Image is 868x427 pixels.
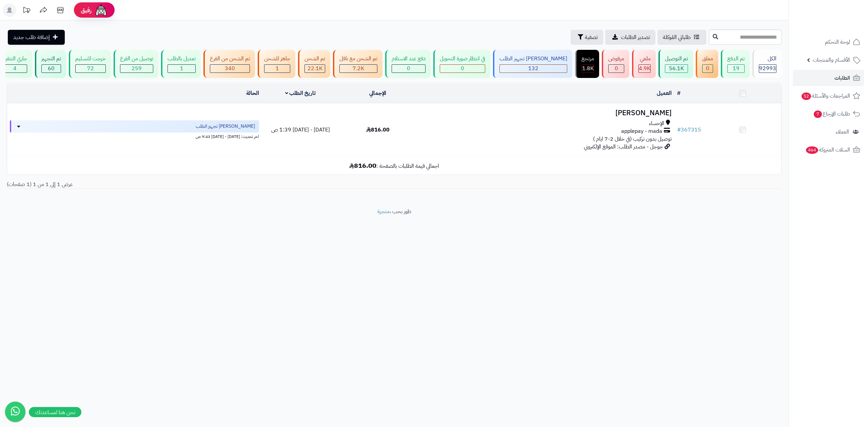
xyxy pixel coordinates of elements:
[669,64,684,73] span: 56.1K
[225,64,235,73] span: 340
[120,65,153,73] div: 259
[42,65,61,73] div: 60
[805,145,850,155] span: السلات المتروكة
[210,65,250,73] div: 340
[694,50,719,78] a: معلق 0
[339,55,377,63] div: تم الشحن مع ناقل
[631,50,657,78] a: ملغي 4.9K
[582,64,594,73] span: 1.8K
[13,64,17,73] span: 4
[377,207,390,216] a: متجرة
[657,89,672,97] a: العميل
[2,55,27,63] div: جاري التنفيذ
[180,64,183,73] span: 1
[34,50,67,78] a: تم التجهيز 60
[500,65,567,73] div: 132
[276,64,279,73] span: 1
[308,64,322,73] span: 22.1K
[246,89,259,97] a: الحالة
[793,142,864,158] a: السلات المتروكة464
[297,50,332,78] a: تم الشحن 22.1K
[639,65,650,73] div: 4921
[793,70,864,86] a: الطلبات
[665,55,688,63] div: تم التوصيل
[638,55,651,63] div: ملغي
[340,65,377,73] div: 7223
[649,120,664,127] span: الإحساء
[3,65,27,73] div: 4
[499,55,567,63] div: [PERSON_NAME] تجهيز الطلب
[7,157,781,175] td: اجمالي قيمة الطلبات بالصفحة :
[168,65,195,73] div: 1
[593,135,672,143] span: توصيل بدون تركيب (في خلال 2-7 ايام )
[210,55,250,63] div: تم الشحن من الفرع
[574,50,600,78] a: مرتجع 1.8K
[728,65,744,73] div: 19
[702,55,713,63] div: معلق
[349,160,376,170] b: 816.00
[719,50,751,78] a: تم الدفع 19
[392,55,426,63] div: دفع عند الاستلام
[440,65,485,73] div: 0
[706,64,709,73] span: 0
[196,123,255,130] span: [PERSON_NAME] تجهيز الطلب
[440,55,485,63] div: في انتظار صورة التحويل
[285,89,316,97] a: تاريخ الطلب
[813,55,850,65] span: الأقسام والمنتجات
[600,50,631,78] a: مرفوض 0
[369,89,386,97] a: الإجمالي
[727,55,745,63] div: تم الدفع
[366,126,390,134] span: 816.00
[76,65,105,73] div: 72
[657,30,706,45] a: طلباتي المُوكلة
[271,126,330,134] span: [DATE] - [DATE] 1:39 ص
[608,55,624,63] div: مرفوض
[41,55,61,63] div: تم التجهيز
[793,106,864,122] a: طلبات الإرجاع7
[75,55,106,63] div: خرجت للتسليم
[802,93,811,100] span: 52
[18,3,35,19] a: تحديثات المنصة
[392,65,425,73] div: 0
[256,50,297,78] a: جاهز للشحن 1
[793,34,864,50] a: لوحة التحكم
[581,55,594,63] div: مرتجع
[793,88,864,104] a: المراجعات والأسئلة52
[461,64,464,73] span: 0
[663,33,691,41] span: طلباتي المُوكلة
[801,91,850,101] span: المراجعات والأسئلة
[332,50,384,78] a: تم الشحن مع ناقل 7.2K
[202,50,256,78] a: تم الشحن من الفرع 340
[665,65,688,73] div: 56083
[132,64,142,73] span: 259
[759,64,776,73] span: 92993
[677,126,701,134] a: #367315
[813,109,850,119] span: طلبات الإرجاع
[814,110,822,118] span: 7
[703,65,713,73] div: 0
[160,50,202,78] a: تعديل بالطلب 1
[432,50,492,78] a: في انتظار صورة التحويل 0
[639,64,650,73] span: 4.9K
[834,73,850,83] span: الطلبات
[621,33,650,41] span: تصدير الطلبات
[793,124,864,140] a: العملاء
[167,55,196,63] div: تعديل بالطلب
[384,50,432,78] a: دفع عند الاستلام 0
[492,50,574,78] a: [PERSON_NAME] تجهيز الطلب 132
[419,109,671,117] h3: [PERSON_NAME]
[836,127,849,137] span: العملاء
[67,50,112,78] a: خرجت للتسليم 72
[353,64,364,73] span: 7.2K
[605,30,655,45] a: تصدير الطلبات
[94,3,108,17] img: ai-face.png
[264,65,290,73] div: 1
[677,126,681,134] span: #
[8,30,65,45] a: إضافة طلب جديد
[677,89,680,97] a: #
[48,64,55,73] span: 60
[81,6,92,14] span: رفيق
[582,65,594,73] div: 1765
[10,133,259,140] div: اخر تحديث: [DATE] - [DATE] 9:43 ص
[13,33,50,41] span: إضافة طلب جديد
